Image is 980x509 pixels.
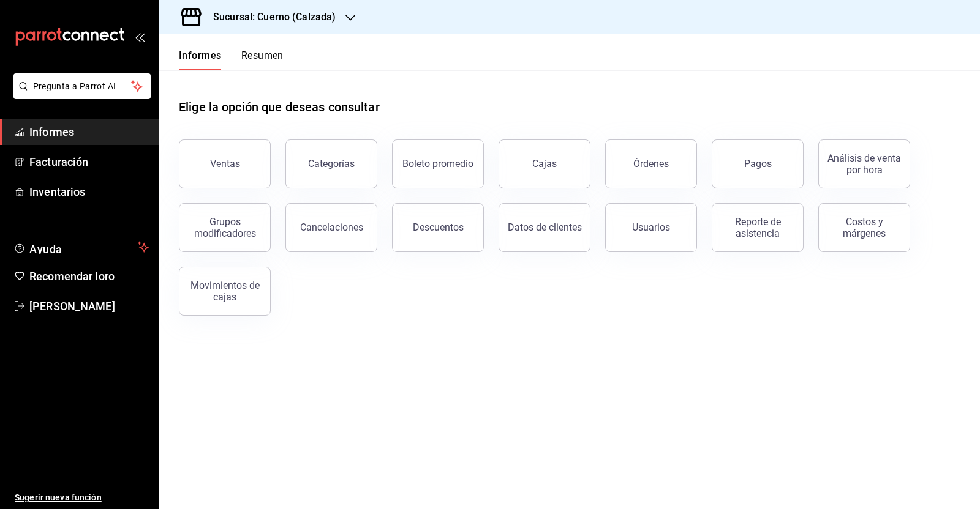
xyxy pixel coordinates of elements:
button: Reporte de asistencia [712,203,804,252]
font: Pagos [744,158,772,169]
font: Cancelaciones [300,221,363,233]
button: Cancelaciones [285,203,377,252]
button: Análisis de venta por hora [818,139,910,188]
font: Usuarios [632,221,670,233]
font: Informes [179,50,222,61]
font: Movimientos de cajas [190,280,260,303]
a: Pregunta a Parrot AI [9,89,151,102]
font: Sucursal: Cuerno (Calzada) [213,11,336,23]
font: Resumen [241,50,284,61]
font: Reporte de asistencia [735,216,781,239]
font: Ayuda [29,243,62,256]
button: Datos de clientes [499,203,590,252]
button: Pagos [712,139,804,188]
button: Boleto promedio [392,139,484,188]
font: Grupos modificadores [194,216,256,239]
font: Recomendar loro [29,270,115,283]
button: Descuentos [392,203,484,252]
div: pestañas de navegación [179,49,284,70]
font: Cajas [532,158,557,169]
button: Movimientos de cajas [179,267,271,316]
font: Costos y márgenes [843,216,886,239]
font: Facturación [29,155,88,168]
font: Boleto promedio [402,158,473,169]
button: Órdenes [605,139,697,188]
font: Análisis de venta por hora [827,152,901,176]
button: Usuarios [605,203,697,252]
button: Categorías [285,139,377,188]
font: Categorías [308,158,355,169]
font: [PERSON_NAME] [29,300,115,313]
font: Órdenes [633,158,669,169]
a: Cajas [499,139,590,188]
font: Informes [29,125,74,138]
font: Ventas [210,158,240,169]
font: Descuentos [413,221,464,233]
font: Sugerir nueva función [15,492,102,502]
button: Costos y márgenes [818,203,910,252]
button: Pregunta a Parrot AI [13,73,151,99]
button: abrir_cajón_menú [135,32,145,42]
font: Pregunta a Parrot AI [33,81,116,91]
font: Datos de clientes [508,221,582,233]
font: Elige la opción que deseas consultar [179,100,380,114]
font: Inventarios [29,185,85,198]
button: Ventas [179,139,271,188]
button: Grupos modificadores [179,203,271,252]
